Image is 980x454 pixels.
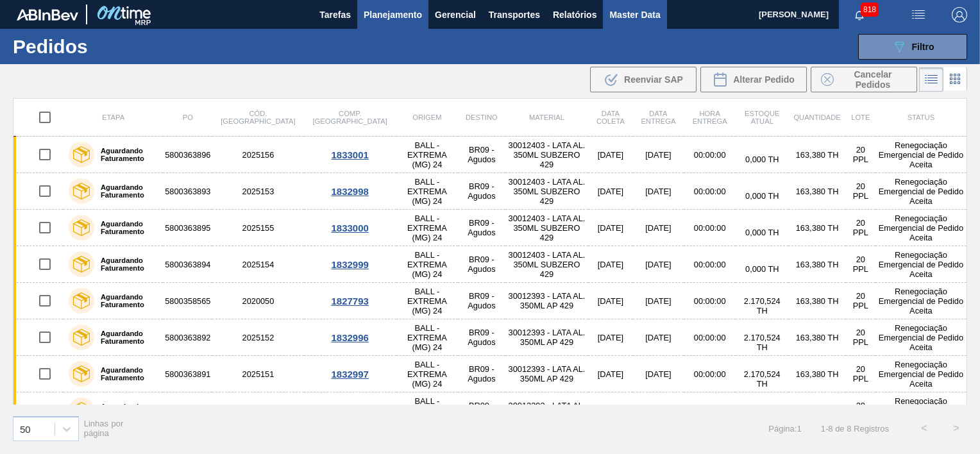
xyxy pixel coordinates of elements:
[458,137,505,173] td: BR09 - Agudos
[745,191,779,201] span: 0,000 TH
[633,283,684,319] td: [DATE]
[163,137,212,173] td: 5800363896
[306,369,394,380] div: 1832997
[839,69,907,90] span: Cancelar Pedidos
[839,6,880,24] button: Notificações
[788,283,845,319] td: 163,380 TH
[13,319,967,356] a: Aguardando Faturamento58003638922025152BALL - EXTREMA (MG) 24BR09 - Agudos30012393 - LATA AL. 350...
[212,137,303,173] td: 2025156
[458,392,505,429] td: BR09 - Agudos
[94,293,158,308] label: Aguardando Faturamento
[590,67,697,92] div: Reenviar SAP
[875,173,967,210] td: Renegociação Emergencial de Pedido Aceita
[912,42,934,52] span: Filtro
[846,246,875,283] td: 20 PPL
[875,356,967,392] td: Renegociação Emergencial de Pedido Aceita
[684,210,736,246] td: 00:00:00
[684,173,736,210] td: 00:00:00
[529,113,564,121] span: Material
[788,392,845,429] td: 163,380 TH
[396,210,458,246] td: BALL - EXTREMA (MG) 24
[684,246,736,283] td: 00:00:00
[745,155,779,164] span: 0,000 TH
[745,264,779,274] span: 0,000 TH
[396,392,458,429] td: BALL - EXTREMA (MG) 24
[875,392,967,429] td: Renegociação Emergencial de Pedido Aceita
[505,319,588,356] td: 30012393 - LATA AL. 350ML AP 429
[609,7,660,22] span: Master Data
[306,259,394,270] div: 1832999
[458,246,505,283] td: BR09 - Agudos
[633,319,684,356] td: [DATE]
[306,149,394,160] div: 1833001
[821,424,889,433] span: 1 - 8 de 8 Registros
[952,7,967,22] img: Logout
[312,110,387,125] span: Comp. [GEOGRAPHIC_DATA]
[505,392,588,429] td: 30012393 - LATA AL. 350ML AP 429
[13,392,967,429] a: Aguardando Faturamento58003585662020051BALL - EXTREMA (MG) 24BR09 - Agudos30012393 - LATA AL. 350...
[212,210,303,246] td: 2025155
[212,283,303,319] td: 2020050
[861,3,879,17] span: 818
[20,423,31,434] div: 50
[364,7,422,22] span: Planejamento
[788,319,845,356] td: 163,380 TH
[163,246,212,283] td: 5800363894
[908,412,940,444] button: <
[588,392,632,429] td: [DATE]
[684,283,736,319] td: 00:00:00
[943,67,967,92] div: Visão em Cards
[505,246,588,283] td: 30012403 - LATA AL. 350ML SUBZERO 429
[846,137,875,173] td: 20 PPL
[733,74,795,85] span: Alterar Pedido
[846,319,875,356] td: 20 PPL
[788,246,845,283] td: 163,380 TH
[940,412,972,444] button: >
[94,183,158,199] label: Aguardando Faturamento
[768,424,801,433] span: Página : 1
[319,7,351,22] span: Tarefas
[458,283,505,319] td: BR09 - Agudos
[684,319,736,356] td: 00:00:00
[94,330,158,345] label: Aguardando Faturamento
[875,137,967,173] td: Renegociação Emergencial de Pedido Aceita
[505,137,588,173] td: 30012403 - LATA AL. 350ML SUBZERO 429
[846,356,875,392] td: 20 PPL
[13,173,967,210] a: Aguardando Faturamento58003638932025153BALL - EXTREMA (MG) 24BR09 - Agudos30012403 - LATA AL. 350...
[13,246,967,283] a: Aguardando Faturamento58003638942025154BALL - EXTREMA (MG) 24BR09 - Agudos30012403 - LATA AL. 350...
[793,113,840,121] span: Quantidade
[458,210,505,246] td: BR09 - Agudos
[306,332,394,343] div: 1832996
[458,356,505,392] td: BR09 - Agudos
[633,210,684,246] td: [DATE]
[458,173,505,210] td: BR09 - Agudos
[588,319,632,356] td: [DATE]
[306,186,394,197] div: 1832998
[163,392,212,429] td: 5800358566
[633,356,684,392] td: [DATE]
[17,9,78,21] img: TNhmsLtSVTkK8tSr43FrP2fwEKptu5GPRR3wAAAABJRU5ErkJggg==
[94,147,158,162] label: Aguardando Faturamento
[13,137,967,173] a: Aguardando Faturamento58003638962025156BALL - EXTREMA (MG) 24BR09 - Agudos30012403 - LATA AL. 350...
[588,246,632,283] td: [DATE]
[700,67,807,92] div: Alterar Pedido
[684,137,736,173] td: 00:00:00
[13,39,197,54] h1: Pedidos
[84,419,124,438] span: Linhas por página
[596,110,625,125] span: Data coleta
[846,210,875,246] td: 20 PPL
[641,110,675,125] span: Data entrega
[458,319,505,356] td: BR09 - Agudos
[811,67,917,92] button: Cancelar Pedidos
[212,173,303,210] td: 2025153
[633,392,684,429] td: [DATE]
[94,256,158,272] label: Aguardando Faturamento
[788,356,845,392] td: 163,380 TH
[588,356,632,392] td: [DATE]
[875,246,967,283] td: Renegociação Emergencial de Pedido Aceita
[633,137,684,173] td: [DATE]
[633,173,684,210] td: [DATE]
[846,283,875,319] td: 20 PPL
